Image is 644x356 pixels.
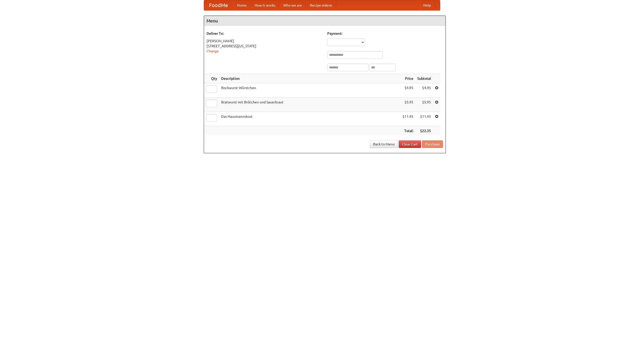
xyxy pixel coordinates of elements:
[400,74,415,83] th: Price
[219,74,400,83] th: Description
[204,16,446,26] h4: Menu
[422,140,443,148] button: Purchase
[204,74,219,83] th: Qty
[207,38,322,44] div: [PERSON_NAME]
[370,140,398,148] a: Back to Menu
[219,98,400,112] td: Bratwurst mit Brötchen und Sauerkraut
[233,0,251,10] a: Home
[419,0,435,10] a: Help
[415,83,433,98] td: $4.95
[204,0,233,10] a: FoodMe
[415,74,433,83] th: Subtotal
[306,0,336,10] a: Recipe videos
[219,83,400,98] td: Bockwurst Würstchen
[399,140,421,148] a: Clear Cart
[207,31,322,36] h5: Deliver To:
[207,49,219,53] a: Change
[400,83,415,98] td: $4.95
[415,98,433,112] td: $5.95
[400,112,415,126] td: $11.45
[415,126,433,136] th: $22.35
[279,0,306,10] a: Who we are
[327,31,443,36] h5: Payment:
[400,126,415,136] th: Total:
[207,44,322,49] div: [STREET_ADDRESS][US_STATE]
[219,112,400,126] td: Das Hausmannskost
[415,112,433,126] td: $11.45
[251,0,279,10] a: How it works
[400,98,415,112] td: $5.95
